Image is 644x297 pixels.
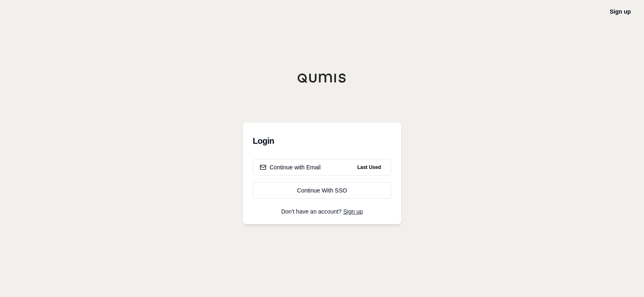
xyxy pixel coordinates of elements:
img: Qumis [297,73,347,83]
a: Sign up [610,8,631,15]
div: Continue with Email [260,163,321,171]
div: Continue With SSO [260,186,384,195]
a: Continue With SSO [253,182,391,199]
a: Sign up [343,208,363,215]
h3: Login [253,133,391,149]
span: Last Used [354,162,384,172]
button: Continue with EmailLast Used [253,159,391,176]
p: Don't have an account? [253,209,391,214]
